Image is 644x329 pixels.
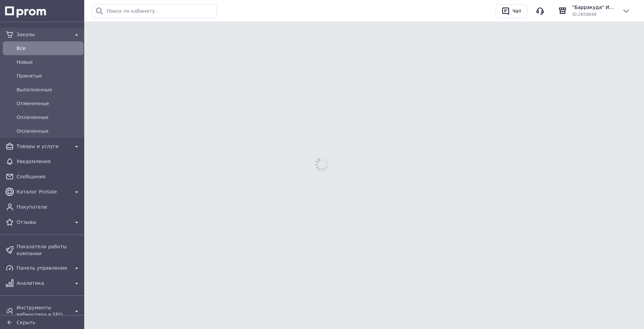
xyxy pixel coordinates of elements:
span: Скрыть [17,320,36,325]
button: Чат [496,4,527,18]
span: Сообщения [17,173,81,180]
span: Каталог ProSale [17,188,70,195]
span: Оплаченные [17,128,81,134]
span: Уведомления [17,158,81,165]
span: Оплаченные [17,114,81,121]
span: Покупатели [17,203,81,210]
span: Все [17,45,81,52]
span: Аналитика [17,280,70,287]
span: Выполненные [17,86,81,93]
input: Поиск по кабинету [92,4,217,18]
span: ID: 2858848 [572,12,596,17]
span: Товары и услуги [17,143,70,150]
span: Показатели работы компании [17,243,81,257]
span: Панель управления [17,265,70,271]
span: Инструменты вебмастера и SEO [17,304,70,318]
span: Отмененные [17,100,81,107]
span: Принятые [17,72,81,79]
span: Заказы [17,31,70,38]
span: "Барракуда" Интернет-магазин [572,4,616,11]
div: Чат [511,6,523,16]
span: Отзывы [17,219,70,226]
span: Новые [17,59,81,66]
